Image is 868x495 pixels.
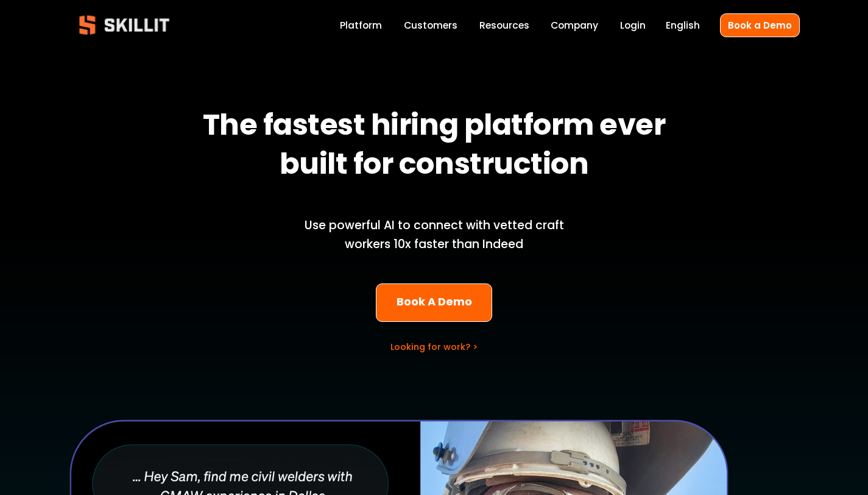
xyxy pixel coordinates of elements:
[376,283,492,322] a: Book A Demo
[404,17,457,34] a: Customers
[390,341,478,353] a: Looking for work? >
[720,13,800,37] a: Book a Demo
[666,18,700,32] span: English
[666,17,700,34] div: language picker
[479,18,529,32] span: Resources
[69,7,180,43] img: Skillit
[479,17,529,34] a: folder dropdown
[551,17,598,34] a: Company
[203,102,671,191] strong: The fastest hiring platform ever built for construction
[340,17,382,34] a: Platform
[284,216,585,254] p: Use powerful AI to connect with vetted craft workers 10x faster than Indeed
[620,17,646,34] a: Login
